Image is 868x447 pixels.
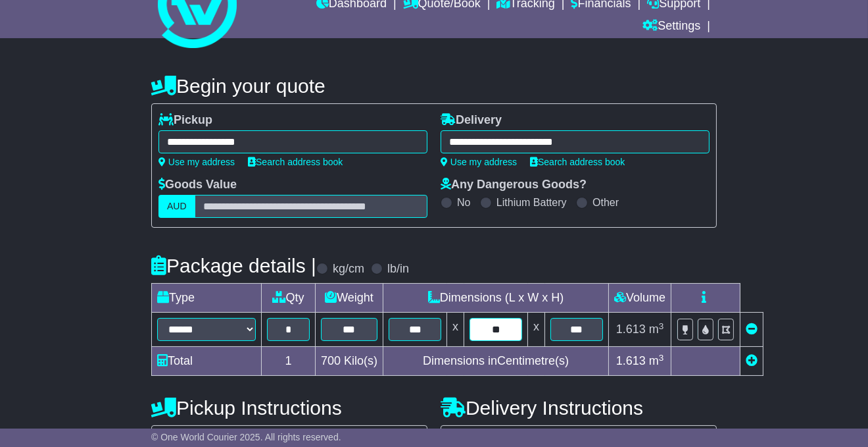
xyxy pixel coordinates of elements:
label: Other [592,196,619,209]
h4: Pickup Instructions [151,397,427,419]
span: 1.613 [616,354,646,367]
span: © One World Courier 2025. All rights reserved. [151,432,341,442]
td: Weight [316,284,383,313]
a: Add new item [746,354,758,367]
h4: Begin your quote [151,75,717,97]
td: Volume [609,284,671,313]
label: kg/cm [333,262,364,276]
span: 700 [321,354,341,367]
label: No [457,196,470,209]
sup: 3 [659,321,664,331]
a: Remove this item [746,323,758,336]
a: Search address book [530,157,625,167]
td: 1 [262,347,316,376]
span: m [649,323,664,336]
td: Kilo(s) [316,347,383,376]
label: AUD [158,195,195,218]
sup: 3 [659,353,664,363]
span: 1.613 [616,323,646,336]
label: Delivery [441,113,502,128]
label: Goods Value [158,178,237,192]
td: Dimensions (L x W x H) [383,284,609,313]
a: Use my address [158,157,235,167]
td: Total [152,347,262,376]
td: Dimensions in Centimetre(s) [383,347,609,376]
label: Pickup [158,113,212,128]
label: Any Dangerous Goods? [441,178,587,192]
a: Settings [642,16,700,38]
h4: Delivery Instructions [441,397,717,419]
td: Qty [262,284,316,313]
label: Lithium Battery [496,196,567,209]
span: m [649,354,664,367]
a: Search address book [248,157,343,167]
label: lb/in [387,262,409,276]
td: x [528,313,545,347]
td: Type [152,284,262,313]
td: x [447,313,464,347]
a: Use my address [441,157,517,167]
h4: Package details | [151,255,316,276]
